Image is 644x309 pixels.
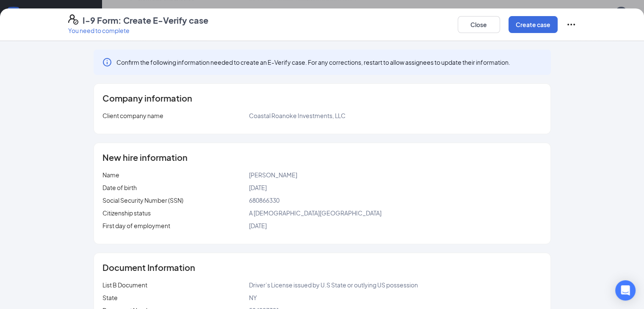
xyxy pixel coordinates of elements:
span: [DATE] [249,184,266,191]
span: Company information [102,94,192,102]
span: Citizenship status [102,209,151,217]
span: Document Information [102,263,195,272]
span: State [102,294,118,301]
button: Create case [509,16,558,33]
p: You need to complete [68,26,208,35]
span: Driver’s License issued by U.S State or outlying US possession [249,281,417,289]
div: Open Intercom Messenger [615,280,636,301]
span: Social Security Number (SSN) [102,196,183,204]
span: Confirm the following information needed to create an E-Verify case. For any corrections, restart... [116,58,510,66]
span: [PERSON_NAME] [249,171,297,179]
svg: Info [102,57,112,67]
button: Close [458,16,500,33]
span: [DATE] [249,222,266,229]
h4: I-9 Form: Create E-Verify case [83,14,208,26]
span: A [DEMOGRAPHIC_DATA][GEOGRAPHIC_DATA] [249,209,381,217]
span: First day of employment [102,222,170,229]
span: Name [102,171,119,179]
span: List B Document [102,281,147,289]
span: NY [249,294,257,301]
span: Coastal Roanoke Investments, LLC [249,112,345,119]
span: Date of birth [102,184,137,191]
svg: FormI9EVerifyIcon [68,14,78,25]
span: 680866330 [249,196,279,204]
span: Client company name [102,112,163,119]
span: New hire information [102,153,188,162]
svg: Ellipses [566,19,576,30]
